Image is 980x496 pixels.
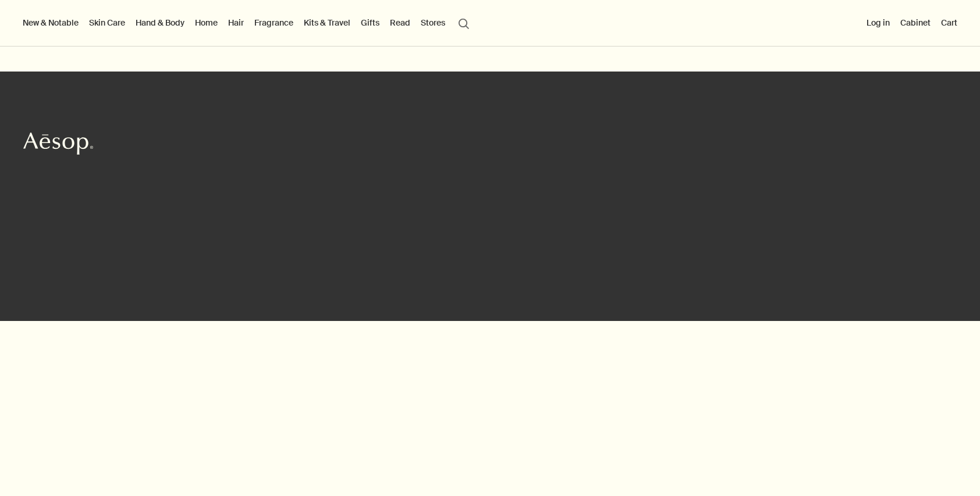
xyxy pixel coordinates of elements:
[388,15,413,30] a: Read
[133,15,187,30] a: Hand & Body
[339,455,641,474] h3: Hair Treatments
[358,15,382,30] a: Gifts
[87,15,127,30] a: Skin Care
[226,15,246,30] a: Hair
[418,15,448,30] button: Stores
[939,15,960,30] button: Cart
[23,132,93,155] svg: Aesop
[47,379,342,402] h2: Discover by category
[20,15,81,30] button: New & Notable
[453,12,474,34] button: Open search
[164,135,443,159] h1: Hair
[12,455,315,474] h3: Shampoo & Conditioner
[301,15,353,30] a: Kits & Travel
[164,167,443,199] p: Our approach to hair is honest and straightforward: a healthy scalp is the foundation for healthy...
[665,455,968,474] h3: Grooming
[193,15,220,30] a: Home
[252,15,296,30] a: Fragrance
[898,15,933,30] a: Cabinet
[20,129,96,161] a: Aesop
[864,15,892,30] button: Log in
